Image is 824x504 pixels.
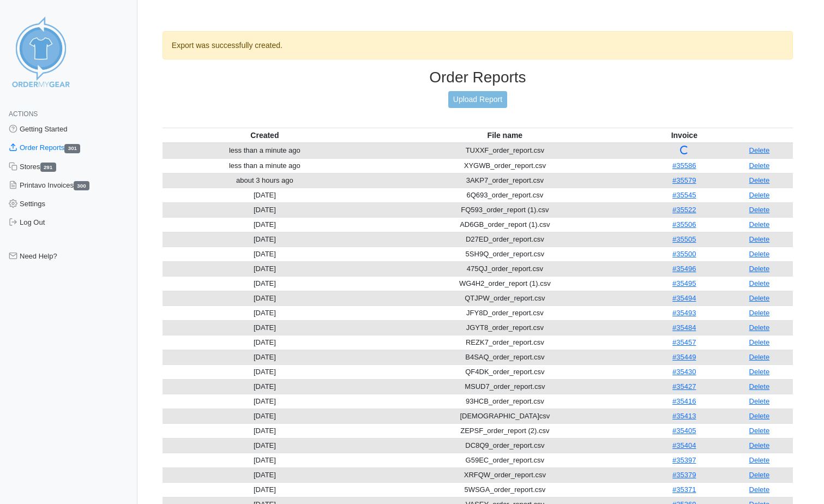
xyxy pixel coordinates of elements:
[163,276,367,291] td: [DATE]
[749,353,770,361] a: Delete
[367,394,643,409] td: 93HCB_order_report.csv
[448,91,507,108] a: Upload Report
[163,364,367,379] td: [DATE]
[749,176,770,184] a: Delete
[367,291,643,305] td: QTJPW_order_report.csv
[367,202,643,217] td: FQ593_order_report (1).csv
[163,31,793,59] div: Export was successfully created.
[749,309,770,317] a: Delete
[749,265,770,273] a: Delete
[672,279,696,287] a: #35495
[672,412,696,420] a: #35413
[672,427,696,435] a: #35405
[672,250,696,258] a: #35500
[163,467,367,482] td: [DATE]
[749,368,770,376] a: Delete
[672,338,696,346] a: #35457
[367,364,643,379] td: QF4DK_order_report.csv
[9,110,38,118] span: Actions
[749,412,770,420] a: Delete
[163,350,367,364] td: [DATE]
[163,128,367,143] th: Created
[163,291,367,305] td: [DATE]
[163,247,367,261] td: [DATE]
[672,368,696,376] a: #35430
[672,176,696,184] a: #35579
[163,335,367,350] td: [DATE]
[367,128,643,143] th: File name
[163,394,367,409] td: [DATE]
[367,409,643,423] td: [DEMOGRAPHIC_DATA]csv
[40,163,56,172] span: 291
[367,217,643,232] td: AD6GB_order_report (1).csv
[163,261,367,276] td: [DATE]
[749,427,770,435] a: Delete
[163,217,367,232] td: [DATE]
[163,173,367,188] td: about 3 hours ago
[367,247,643,261] td: 5SH9Q_order_report.csv
[749,397,770,405] a: Delete
[367,350,643,364] td: B4SAQ_order_report.csv
[163,202,367,217] td: [DATE]
[672,294,696,302] a: #35494
[367,423,643,438] td: ZEPSF_order_report (2).csv
[367,261,643,276] td: 475QJ_order_report.csv
[367,335,643,350] td: REZK7_order_report.csv
[672,191,696,199] a: #35545
[672,161,696,170] a: #35586
[163,232,367,247] td: [DATE]
[672,323,696,332] a: #35484
[367,232,643,247] td: D27ED_order_report.csv
[163,143,367,159] td: less than a minute ago
[163,188,367,202] td: [DATE]
[74,181,89,190] span: 300
[367,173,643,188] td: 3AKP7_order_report.csv
[367,143,643,159] td: TUXXF_order_report.csv
[672,456,696,464] a: #35397
[367,438,643,453] td: DC8Q9_order_report.csv
[163,379,367,394] td: [DATE]
[749,279,770,287] a: Delete
[672,397,696,405] a: #35416
[163,482,367,497] td: [DATE]
[163,305,367,320] td: [DATE]
[367,453,643,467] td: G59EC_order_report.csv
[749,456,770,464] a: Delete
[749,471,770,479] a: Delete
[672,206,696,214] a: #35522
[163,68,793,87] h3: Order Reports
[672,471,696,479] a: #35379
[367,320,643,335] td: JGYT8_order_report.csv
[367,482,643,497] td: 5WSGA_order_report.csv
[749,294,770,302] a: Delete
[749,323,770,332] a: Delete
[672,441,696,449] a: #35404
[163,438,367,453] td: [DATE]
[672,382,696,391] a: #35427
[749,161,770,170] a: Delete
[367,188,643,202] td: 6Q693_order_report.csv
[163,158,367,173] td: less than a minute ago
[163,320,367,335] td: [DATE]
[749,485,770,494] a: Delete
[749,220,770,229] a: Delete
[163,453,367,467] td: [DATE]
[643,128,726,143] th: Invoice
[367,467,643,482] td: XRFQW_order_report.csv
[749,382,770,391] a: Delete
[672,485,696,494] a: #35371
[672,220,696,229] a: #35506
[672,309,696,317] a: #35493
[367,305,643,320] td: JFY8D_order_report.csv
[749,235,770,243] a: Delete
[367,276,643,291] td: WG4H2_order_report (1).csv
[749,250,770,258] a: Delete
[672,235,696,243] a: #35505
[749,338,770,346] a: Delete
[64,144,80,153] span: 301
[163,423,367,438] td: [DATE]
[749,441,770,449] a: Delete
[367,158,643,173] td: XYGWB_order_report.csv
[672,265,696,273] a: #35496
[163,409,367,423] td: [DATE]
